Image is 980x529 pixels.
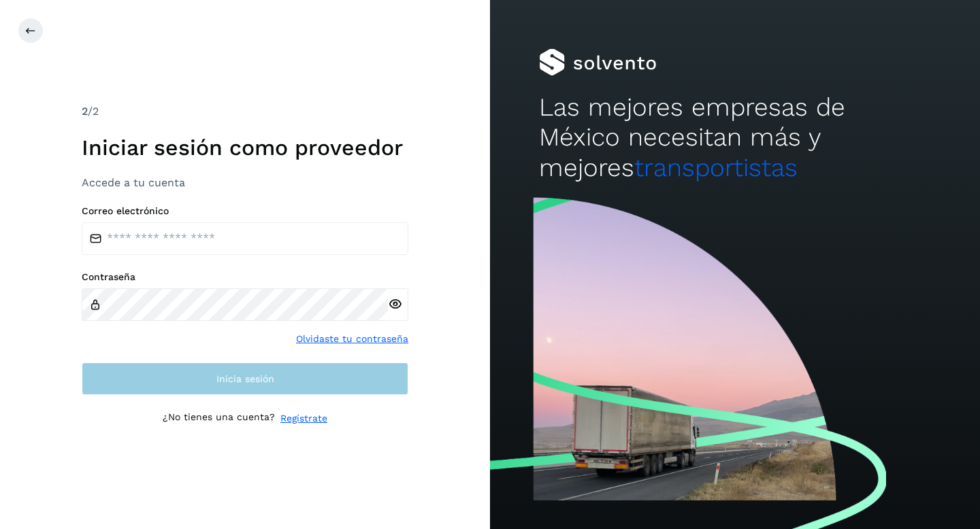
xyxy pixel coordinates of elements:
span: 2 [82,105,88,118]
p: ¿No tienes una cuenta? [163,411,275,426]
h1: Iniciar sesión como proveedor [82,135,408,160]
h2: Las mejores empresas de México necesitan más y mejores [539,92,931,183]
a: Olvidaste tu contraseña [296,332,408,346]
h3: Accede a tu cuenta [82,176,408,189]
a: Regístrate [280,411,327,426]
button: Inicia sesión [82,362,408,395]
div: /2 [82,103,408,120]
span: transportistas [634,153,798,182]
label: Correo electrónico [82,205,408,217]
span: Inicia sesión [216,374,274,383]
label: Contraseña [82,271,408,283]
